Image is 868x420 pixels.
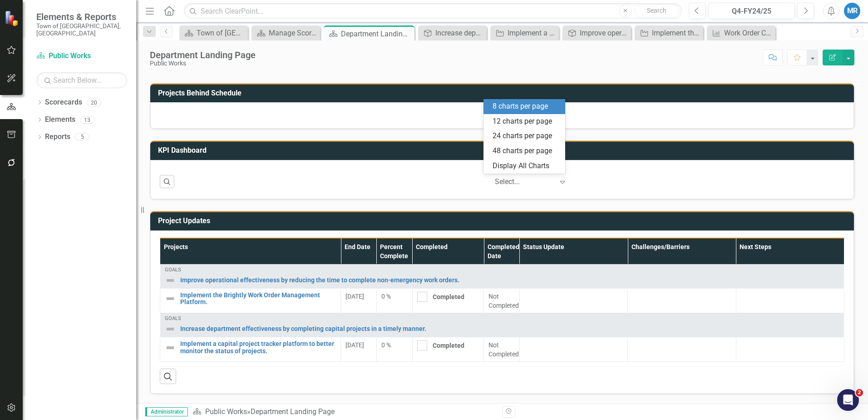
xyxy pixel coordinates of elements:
div: » [192,407,495,417]
a: Implement a capital project tracker platform to better monitor the status of projects. [180,340,336,355]
a: Improve operational effectiveness by reducing the time to complete non-emergency work orders. [180,277,839,284]
div: 0 % [381,340,408,350]
span: 2 [856,389,863,396]
div: Improve operational effectiveness by reducing the time to complete non-emergency work orders. [580,27,629,39]
a: Manage Scorecards [254,27,318,39]
img: Not Defined [165,293,176,304]
iframe: Intercom live chat [837,389,859,411]
div: 20 [87,99,101,106]
div: Work Order Completion Time: Address 85% of all non-emergency work orders within three business days. [724,27,773,39]
a: Implement a capital project tracker platform to better monitor the status of projects. [493,27,557,39]
div: Not Completed [488,292,515,310]
div: 5 [75,133,89,141]
input: Search ClearPoint... [184,3,682,19]
img: Not Defined [165,275,176,286]
td: Double-Click to Edit Right Click for Context Menu [160,313,844,337]
div: Department Landing Page [150,50,256,60]
a: Increase department effectiveness by completing capital projects in a timely manner. [420,27,484,39]
a: Public Works [205,407,247,416]
img: ClearPoint Strategy [5,10,20,26]
div: Not Completed [488,340,515,359]
a: Work Order Completion Time: Address 85% of all non-emergency work orders within three business days. [709,27,773,39]
td: Double-Click to Edit [736,338,844,362]
input: Search Below... [36,72,127,88]
div: Manage Scorecards [269,27,318,39]
div: Department Landing Page [341,28,412,40]
td: Double-Click to Edit Right Click for Context Menu [160,264,844,289]
td: Double-Click to Edit [484,289,520,313]
div: 24 charts per page [493,131,560,141]
td: Double-Click to Edit [341,289,377,313]
td: Double-Click to Edit [628,338,736,362]
div: Implement the Brightly Work Order Management Platform. [652,27,701,39]
div: Q4-FY24/25 [711,6,792,17]
td: Double-Click to Edit [736,289,844,313]
div: 12 charts per page [493,116,560,127]
h3: Projects Behind Schedule [158,89,849,97]
td: Double-Click to Edit [341,338,377,362]
div: 0 % [381,292,408,301]
td: Double-Click to Edit [484,338,520,362]
button: Q4-FY24/25 [708,3,795,19]
a: Increase department effectiveness by completing capital projects in a timely manner. [180,325,839,332]
div: Increase department effectiveness by completing capital projects in a timely manner. [435,27,484,39]
div: 8 charts per page [493,101,560,112]
div: 48 charts per page [493,146,560,156]
button: Search [634,5,680,17]
div: Public Works [150,60,256,67]
button: MR [844,3,860,19]
a: Elements [45,115,75,125]
span: Administrator [145,407,188,416]
div: Implement a capital project tracker platform to better monitor the status of projects. [508,27,557,39]
span: [DATE] [345,341,364,349]
a: Town of [GEOGRAPHIC_DATA] Page [182,27,246,39]
a: Scorecards [45,97,82,108]
td: Double-Click to Edit [519,289,627,313]
td: Double-Click to Edit Right Click for Context Menu [160,289,341,313]
img: Not Defined [165,342,176,353]
h3: Project Updates [158,217,849,225]
td: Double-Click to Edit [412,289,484,313]
a: Implement the Brightly Work Order Management Platform. [180,292,336,306]
div: Goals [165,267,839,273]
div: Display All Charts [493,161,560,171]
a: Improve operational effectiveness by reducing the time to complete non-emergency work orders. [565,27,629,39]
td: Double-Click to Edit [412,338,484,362]
div: 13 [80,116,94,124]
h3: KPI Dashboard [158,146,849,155]
span: [DATE] [345,293,364,300]
td: Double-Click to Edit [628,289,736,313]
div: Goals [165,316,839,321]
span: Search [647,7,666,14]
small: Town of [GEOGRAPHIC_DATA], [GEOGRAPHIC_DATA] [36,22,127,37]
td: Double-Click to Edit [519,338,627,362]
a: Implement the Brightly Work Order Management Platform. [637,27,701,39]
td: Double-Click to Edit [376,338,412,362]
div: Town of [GEOGRAPHIC_DATA] Page [197,27,246,39]
img: Not Defined [165,324,176,335]
div: Department Landing Page [251,407,335,416]
td: Double-Click to Edit [376,289,412,313]
span: Elements & Reports [36,11,127,22]
a: Public Works [36,51,127,61]
a: Reports [45,132,70,142]
td: Double-Click to Edit Right Click for Context Menu [160,338,341,362]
